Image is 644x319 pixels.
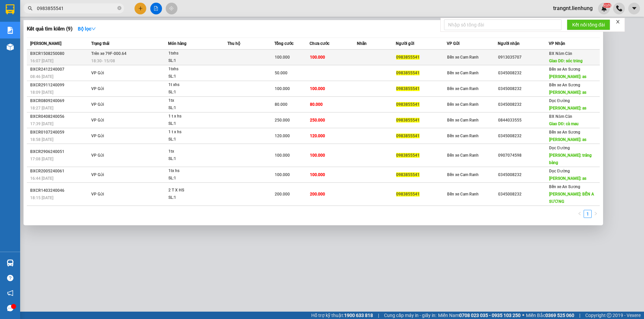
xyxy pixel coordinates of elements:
span: 250.000 [310,118,325,123]
div: BXCR2005240061 [30,168,89,175]
span: 18:58 [DATE] [30,137,53,142]
div: BXCR1508250080 [30,50,89,57]
span: Bến xe Cam Ranh [447,55,479,60]
span: [PERSON_NAME]: trảng bàng [549,153,592,165]
span: 100.000 [275,86,290,91]
div: 0907074598 [498,152,548,159]
span: Giao DĐ: sóc trăng [549,59,583,63]
div: BXCR1403240046 [30,187,89,194]
span: Người gửi [396,41,414,46]
span: Bến xe Cam Ranh [447,153,479,158]
span: VP Gửi [91,71,104,75]
span: 16:44 [DATE] [30,176,53,181]
span: Bến xe An Sương [549,130,580,135]
span: [PERSON_NAME]: as [549,176,586,181]
span: Dọc Đường [549,169,570,173]
span: 80.000 [310,102,323,107]
div: SL: 1 [168,175,219,182]
div: 1tx hs [168,167,219,175]
span: 100.000 [310,172,325,177]
span: 0983855541 [396,86,420,91]
div: 2 T X HS [168,187,219,194]
div: BXCR2911240099 [30,82,89,89]
span: 0983855541 [396,71,420,75]
div: 1txhs [168,50,219,57]
span: Nhãn [357,41,367,46]
span: 18:27 [DATE] [30,106,53,110]
span: close [615,19,620,24]
a: 1 [584,210,591,218]
div: 0345008232 [498,133,548,140]
span: VP Gửi [91,192,104,196]
span: 08:46 [DATE] [30,74,53,79]
span: Bến xe An Sương [549,67,580,72]
img: logo-vxr [6,4,14,14]
span: 17:08 [DATE] [30,157,53,161]
div: SL: 1 [168,104,219,112]
span: Tổng cước [274,41,293,46]
img: warehouse-icon [7,259,14,266]
div: BXCR0107240059 [30,129,89,136]
span: 100.000 [275,172,290,177]
div: 0844033555 [498,117,548,124]
span: Bến xe Cam Ranh [447,192,479,196]
span: Người nhận [498,41,520,46]
div: 0345008232 [498,191,548,198]
span: 50.000 [275,71,287,75]
span: 0983855541 [396,118,420,123]
span: VP Gửi [91,86,104,91]
span: 200.000 [275,192,290,196]
span: VP Nhận [549,41,565,46]
div: 1tx [168,148,219,155]
span: 0983855541 [396,172,420,177]
div: SL: 1 [168,155,219,163]
span: 18:30 - 15/08 [91,59,115,63]
span: close-circle [117,5,121,12]
span: 0983855541 [396,134,420,138]
button: right [592,210,600,218]
span: 100.000 [310,153,325,158]
img: solution-icon [7,27,14,34]
span: 16:07 [DATE] [30,59,53,63]
span: close-circle [117,6,121,10]
div: BXCR2906240051 [30,148,89,155]
span: notification [7,290,13,296]
span: 120.000 [310,134,325,138]
button: Kết nối tổng đài [567,19,610,30]
span: 200.000 [310,192,325,196]
span: VP Gửi [91,134,104,138]
div: BXCR0408240056 [30,113,89,120]
li: Previous Page [576,210,584,218]
span: Dọc Đường [549,98,570,103]
span: 100.000 [310,86,325,91]
span: Thu hộ [227,41,240,46]
span: [PERSON_NAME]: as [549,74,586,79]
div: 0345008232 [498,85,548,92]
span: 100.000 [275,153,290,158]
span: 80.000 [275,102,287,107]
span: 250.000 [275,118,290,123]
div: 0345008232 [498,101,548,108]
span: Dọc Đường [549,146,570,150]
div: 1t xhs [168,81,219,89]
span: 0983855541 [396,55,420,60]
span: Kết nối tổng đài [572,21,605,28]
span: Trạng thái [91,41,109,46]
span: Chưa cước [310,41,329,46]
div: 1tx [168,97,219,104]
span: 100.000 [275,55,290,60]
span: [PERSON_NAME]: as [549,90,586,95]
div: SL: 1 [168,73,219,80]
div: SL: 1 [168,120,219,128]
input: Nhập số tổng đài [444,19,561,30]
div: 0345008232 [498,70,548,77]
span: 0983855541 [396,153,420,158]
span: Bến xe An Sương [549,83,580,87]
span: 100.000 [310,55,325,60]
li: Next Page [592,210,600,218]
span: Món hàng [168,41,186,46]
span: right [594,212,598,216]
span: down [91,26,96,31]
span: VP Gửi [91,118,104,123]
